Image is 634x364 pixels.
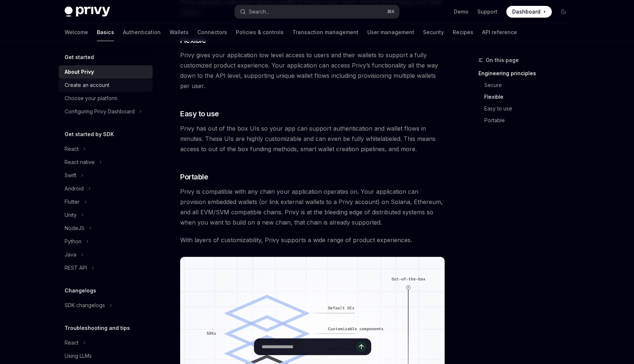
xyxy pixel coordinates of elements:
[65,263,87,272] div: REST API
[65,7,110,17] img: dark logo
[197,23,227,41] a: Connectors
[423,23,444,41] a: Security
[180,172,208,182] span: Portable
[484,79,575,91] a: Secure
[486,56,519,65] span: On this page
[453,23,473,41] a: Recipes
[65,338,79,347] div: React
[65,352,92,360] div: Using LLMs
[65,94,117,103] div: Choose your platform
[59,349,153,363] a: Using LLMs
[65,211,77,219] div: Unity
[387,9,395,15] span: ⌘ K
[65,81,109,90] div: Create an account
[65,68,94,76] div: About Privy
[512,8,540,15] span: Dashboard
[65,107,135,116] div: Configuring Privy Dashboard
[235,5,399,18] button: Search...⌘K
[484,91,575,103] a: Flexible
[65,286,96,295] h5: Changelogs
[180,109,219,119] span: Easy to use
[454,8,469,15] a: Demo
[59,65,153,79] a: About Privy
[65,250,76,259] div: Java
[477,8,498,15] a: Support
[180,50,445,91] span: Privy gives your application low level access to users and their wallets to support a fully custo...
[65,130,114,139] h5: Get started by SDK
[65,171,76,180] div: Swift
[478,68,575,79] a: Engineering principles
[65,23,88,41] a: Welcome
[65,197,80,206] div: Flutter
[506,6,552,18] a: Dashboard
[65,184,84,193] div: Android
[482,23,517,41] a: API reference
[292,23,358,41] a: Transaction management
[65,158,95,167] div: React native
[367,23,414,41] a: User management
[65,145,79,153] div: React
[558,6,569,18] button: Toggle dark mode
[180,123,445,154] span: Privy has out of the box UIs so your app can support authentication and wallet flows in minutes. ...
[484,103,575,114] a: Easy to use
[65,237,81,246] div: Python
[170,23,189,41] a: Wallets
[180,235,445,245] span: With layers of customizability, Privy supports a wide range of product experiences.
[484,114,575,126] a: Portable
[59,92,153,105] a: Choose your platform
[97,23,114,41] a: Basics
[65,324,130,332] h5: Troubleshooting and tips
[59,79,153,92] a: Create an account
[65,301,105,310] div: SDK changelogs
[249,7,269,16] div: Search...
[123,23,161,41] a: Authentication
[65,224,84,233] div: NodeJS
[180,186,445,227] span: Privy is compatible with any chain your application operates on. Your application can provision e...
[236,23,284,41] a: Policies & controls
[65,53,94,62] h5: Get started
[356,342,367,352] button: Send message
